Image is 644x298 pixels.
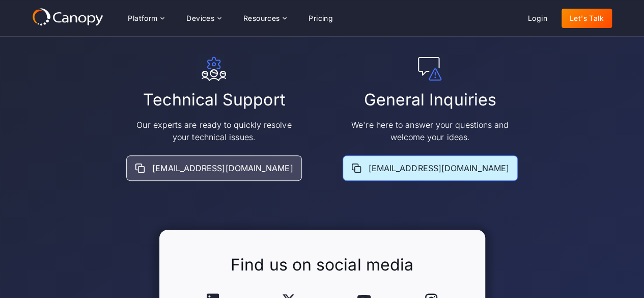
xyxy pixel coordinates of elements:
[120,8,172,29] div: Platform
[235,8,294,29] div: Resources
[369,162,509,174] div: [EMAIL_ADDRESS][DOMAIN_NAME]
[128,15,157,22] div: Platform
[178,8,229,29] div: Devices
[243,15,280,22] div: Resources
[520,9,555,28] a: Login
[349,119,512,143] p: We're here to answer your questions and welcome your ideas.
[132,119,295,143] p: Our experts are ready to quickly resolve your technical issues.
[231,254,413,276] h2: Find us on social media
[143,89,285,111] h2: Technical Support
[186,15,214,22] div: Devices
[363,89,496,111] h2: General Inquiries
[562,9,612,28] a: Let's Talk
[152,162,293,174] div: [EMAIL_ADDRESS][DOMAIN_NAME]
[300,9,341,28] a: Pricing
